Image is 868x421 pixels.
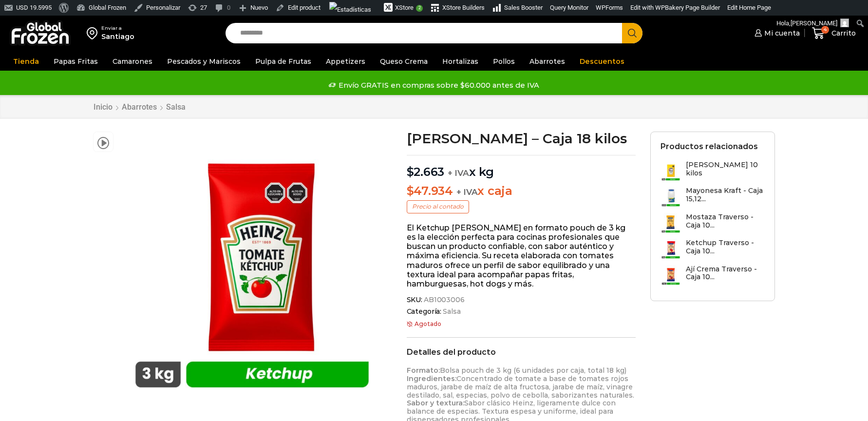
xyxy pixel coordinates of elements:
a: Mostaza Traverso - Caja 10... [660,213,765,234]
h2: Detalles del producto [407,347,636,357]
a: Mayonesa Kraft - Caja 15,12... [660,187,765,208]
span: SKU: [407,296,636,304]
a: 4 Carrito [810,22,858,45]
a: Salsa [441,307,460,316]
h3: Mayonesa Kraft - Caja 15,12... [686,187,765,203]
a: Pescados y Mariscos [162,52,245,71]
nav: Breadcrumb [93,102,186,112]
img: xstore [384,3,393,12]
span: XStore [395,4,414,11]
div: Enviar a [101,25,134,32]
img: address-field-icon.svg [87,25,101,41]
span: + IVA [456,187,478,197]
a: Pollos [488,52,520,71]
a: Mi cuenta [752,23,800,43]
a: Ají Crema Traverso - Caja 10... [660,265,765,286]
a: Appetizers [321,52,370,71]
h3: Ají Crema Traverso - Caja 10... [686,265,765,282]
span: [PERSON_NAME] [791,19,837,27]
img: Visitas de 48 horas. Haz clic para ver más estadísticas del sitio. [329,2,371,18]
h1: [PERSON_NAME] – Caja 18 kilos [407,132,636,145]
h2: Productos relacionados [660,142,758,151]
p: Precio al contado [407,200,469,213]
span: Carrito [829,28,856,38]
h3: Mostaza Traverso - Caja 10... [686,213,765,230]
button: Search button [622,23,642,43]
span: Categoría: [407,307,636,316]
span: $ [407,165,414,179]
a: Camarones [108,52,157,71]
a: Abarrotes [525,52,570,71]
strong: Formato: [407,366,440,375]
a: Tienda [8,52,44,71]
span: AB1003006 [422,296,465,304]
p: x caja [407,184,636,198]
a: Papas Fritas [49,52,103,71]
h3: Ketchup Traverso - Caja 10... [686,239,765,255]
a: Hola, [773,16,853,31]
a: Queso Crema [375,52,433,71]
h3: [PERSON_NAME] 10 kilos [686,161,765,177]
a: Abarrotes [121,102,157,112]
a: Salsa [166,102,186,112]
a: Inicio [93,102,113,112]
img: ketchup heinz [118,132,386,399]
span: $ [407,184,414,198]
a: Pulpa de Frutas [250,52,316,71]
span: + IVA [448,168,469,178]
bdi: 47.934 [407,184,453,198]
div: Santiago [101,32,134,41]
span: XStore Builders [442,4,485,11]
span: Mi cuenta [762,28,800,38]
strong: Sabor y textura: [407,399,464,407]
a: [PERSON_NAME] 10 kilos [660,161,765,182]
span: Sales Booster [504,4,543,11]
p: Agotado [407,321,636,327]
a: Ketchup Traverso - Caja 10... [660,239,765,260]
a: Hortalizas [437,52,483,71]
p: x kg [407,155,636,179]
strong: Ingredientes: [407,374,456,383]
a: Descuentos [575,52,629,71]
span: 2 [416,5,423,12]
p: El Ketchup [PERSON_NAME] en formato pouch de 3 kg es la elección perfecta para cocinas profesiona... [407,223,636,288]
bdi: 2.663 [407,165,445,179]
